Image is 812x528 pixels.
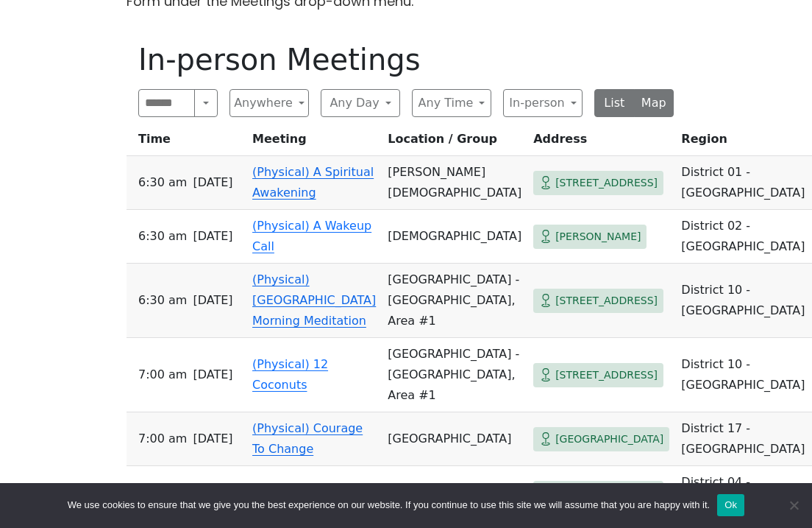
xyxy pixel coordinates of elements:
[246,129,382,156] th: Meeting
[555,174,658,192] span: [STREET_ADDRESS]
[382,264,527,338] td: [GEOGRAPHIC_DATA] - [GEOGRAPHIC_DATA], Area #1
[382,129,527,156] th: Location / Group
[321,89,400,117] button: Any Day
[555,228,641,246] span: [PERSON_NAME]
[555,430,663,448] span: [GEOGRAPHIC_DATA]
[252,219,371,253] a: (Physical) A Wakeup Call
[382,412,527,466] td: [GEOGRAPHIC_DATA]
[594,89,635,117] button: List
[555,366,658,384] span: [STREET_ADDRESS]
[786,498,801,513] span: No
[252,272,376,328] a: (Physical) [GEOGRAPHIC_DATA] Morning Meditation
[252,421,363,456] a: (Physical) Courage To Change
[138,290,187,311] span: 6:30 AM
[503,89,583,117] button: In-person
[382,338,527,412] td: [GEOGRAPHIC_DATA] - [GEOGRAPHIC_DATA], Area #1
[194,89,218,117] button: Search
[382,210,527,264] td: [DEMOGRAPHIC_DATA]
[138,89,195,117] input: Search
[229,89,309,117] button: Anywhere
[193,290,232,311] span: [DATE]
[127,129,246,156] th: Time
[634,89,674,117] button: Map
[412,89,491,117] button: Any Time
[527,129,675,156] th: Address
[68,498,710,513] span: We use cookies to ensure that we give you the best experience on our website. If you continue to ...
[138,226,187,247] span: 6:30 AM
[138,365,187,385] span: 7:00 AM
[252,165,374,200] a: (Physical) A Spiritual Awakening
[193,429,232,449] span: [DATE]
[193,365,232,385] span: [DATE]
[138,172,187,193] span: 6:30 AM
[382,156,527,210] td: [PERSON_NAME][DEMOGRAPHIC_DATA]
[138,42,674,77] h1: In-person Meetings
[382,466,527,520] td: [GEOGRAPHIC_DATA]
[555,292,658,310] span: [STREET_ADDRESS]
[193,172,232,193] span: [DATE]
[252,357,328,392] a: (Physical) 12 Coconuts
[138,429,187,449] span: 7:00 AM
[193,226,232,247] span: [DATE]
[717,494,744,516] button: Ok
